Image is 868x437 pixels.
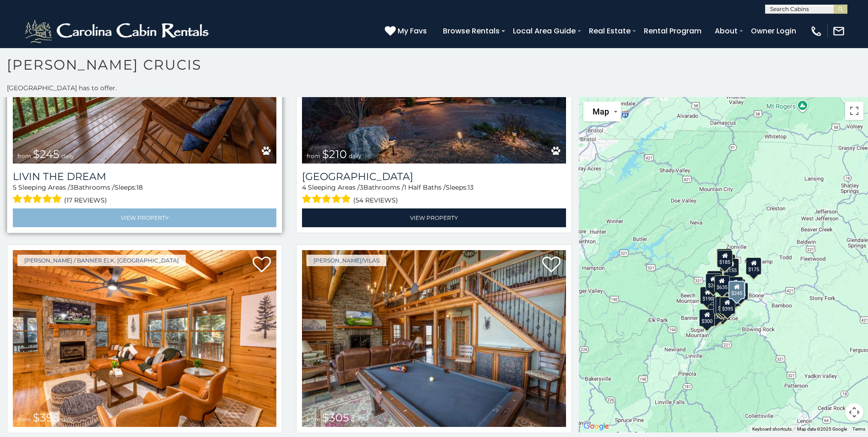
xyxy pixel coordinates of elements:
h3: Willow Valley View [302,170,566,183]
span: from [17,153,31,159]
span: $395 [33,411,59,424]
img: phone-regular-white.png [810,25,823,38]
a: Livin the Dream [13,170,276,183]
span: 18 [136,183,143,191]
img: Mountain Air Cabin [13,250,276,427]
div: $305 [707,271,722,288]
div: $635 [714,275,730,293]
a: Open this area in Google Maps (opens a new window) [581,421,611,432]
button: Map camera controls [845,403,863,421]
div: $245 [706,273,721,291]
div: Sleeping Areas / Bathrooms / Sleeps: [302,183,566,206]
a: Browse Rentals [438,23,504,39]
div: $410 [721,286,737,304]
a: Mountain Air Cabin from $395 daily [13,250,276,427]
a: [GEOGRAPHIC_DATA] [302,170,566,183]
div: $565 [728,277,743,294]
a: [PERSON_NAME]/Vilas [307,255,386,266]
a: View Property [302,208,566,227]
a: Seaforth from $305 daily [302,250,566,427]
span: 5 [13,183,16,191]
div: $175 [746,257,761,275]
a: Local Area Guide [508,23,580,39]
div: $185 [717,250,733,268]
a: [PERSON_NAME] / Banner Elk, [GEOGRAPHIC_DATA] [17,255,186,266]
span: Map data ©2025 Google [797,426,847,432]
a: View Property [13,208,276,227]
span: Map [593,107,609,116]
span: $305 [322,411,349,424]
div: $180 [717,249,732,266]
a: About [710,23,742,39]
span: My Favs [398,25,427,37]
span: daily [61,416,74,423]
div: $395 [720,297,735,314]
img: White-1-2.png [23,17,213,45]
button: Change map style [583,102,621,121]
div: $245 [728,281,745,299]
a: Terms (opens in new tab) [852,426,865,432]
span: from [17,416,31,423]
div: $400 [716,296,731,314]
button: Keyboard shortcuts [752,426,792,432]
img: Seaforth [302,250,566,427]
img: mail-regular-white.png [832,25,845,38]
span: daily [349,153,361,159]
a: Add to favorites [542,256,561,275]
div: Sleeping Areas / Bathrooms / Sleeps: [13,183,276,206]
span: daily [61,153,74,159]
div: $185 [733,283,748,300]
span: (17 reviews) [64,194,107,206]
a: My Favs [385,25,429,37]
div: $190 [700,287,715,304]
span: daily [351,416,364,423]
a: Add to favorites [253,256,271,275]
span: 3 [360,183,363,191]
a: Real Estate [584,23,635,39]
a: Rental Program [639,23,706,39]
a: Owner Login [746,23,801,39]
div: $250 [713,297,729,314]
span: from [307,153,320,159]
div: $349 [730,279,745,296]
span: (54 reviews) [353,194,398,206]
button: Toggle fullscreen view [845,102,863,120]
span: 3 [70,183,74,191]
span: $245 [33,147,59,161]
span: $210 [322,147,347,161]
span: 13 [468,183,474,191]
div: $155 [723,258,739,276]
span: from [307,416,320,423]
span: 4 [302,183,306,191]
img: Google [581,421,611,432]
span: 1 Half Baths / [404,183,446,191]
div: $300 [699,309,715,327]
